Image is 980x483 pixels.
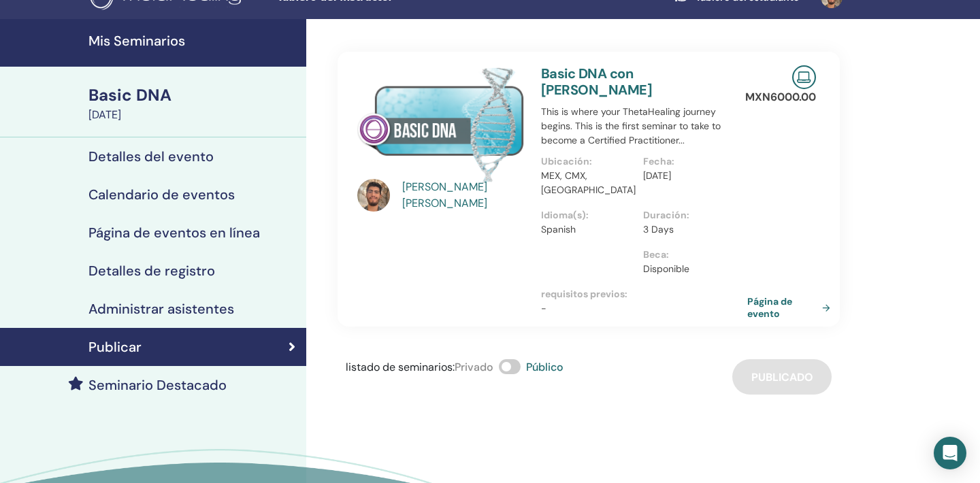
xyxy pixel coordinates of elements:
[88,84,298,107] div: Basic DNA
[643,154,737,169] p: Fecha :
[88,301,234,317] h4: Administrar asistentes
[747,295,836,320] a: Página de evento
[88,339,142,355] h4: Publicar
[643,222,737,237] p: 3 Days
[541,287,745,301] p: requisitos previos :
[792,65,816,89] img: Live Online Seminar
[88,263,215,279] h4: Detalles de registro
[541,208,635,222] p: Idioma(s) :
[541,65,652,99] a: Basic DNA con [PERSON_NAME]
[88,224,260,241] h4: Página de eventos en línea
[934,437,966,469] div: Open Intercom Messenger
[541,222,635,237] p: Spanish
[643,169,737,183] p: [DATE]
[88,107,298,123] div: [DATE]
[541,154,635,169] p: Ubicación :
[402,179,528,212] a: [PERSON_NAME] [PERSON_NAME]
[541,169,635,197] p: MEX, CMX, [GEOGRAPHIC_DATA]
[541,105,745,148] p: This is where your ThetaHealing journey begins. This is the first seminar to take to become a Cer...
[357,179,390,212] img: default.jpg
[88,148,214,165] h4: Detalles del evento
[541,301,745,316] p: -
[88,186,235,203] h4: Calendario de eventos
[357,65,525,183] img: Basic DNA
[88,33,298,49] h4: Mis Seminarios
[643,248,737,262] p: Beca :
[80,84,306,123] a: Basic DNA[DATE]
[526,360,563,374] span: Público
[88,377,227,393] h4: Seminario Destacado
[346,360,455,374] span: listado de seminarios :
[455,360,493,374] span: Privado
[643,262,737,276] p: Disponible
[745,89,816,105] p: MXN 6000.00
[643,208,737,222] p: Duración :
